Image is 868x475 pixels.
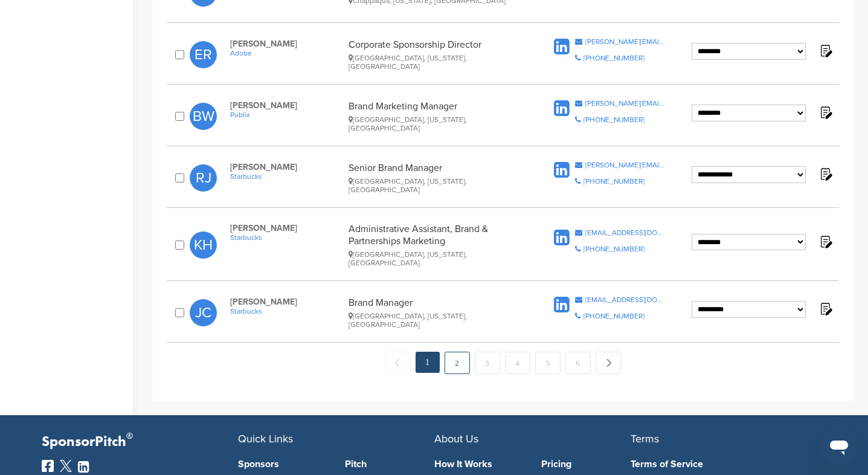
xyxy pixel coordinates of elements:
a: How It Works [434,459,524,469]
div: Brand Manager [349,297,526,329]
img: Notes [818,105,833,120]
a: Sponsors [238,459,327,469]
iframe: Button to launch messaging window [820,427,858,465]
div: [PHONE_NUMBER] [583,245,645,253]
div: Corporate Sponsorship Director [349,39,526,71]
span: [PERSON_NAME] [230,162,342,172]
a: Next → [596,352,621,374]
div: [PERSON_NAME][EMAIL_ADDRESS][DOMAIN_NAME] [585,161,666,169]
span: ← Previous [385,352,411,374]
div: [PHONE_NUMBER] [583,312,645,320]
span: [PERSON_NAME] [230,297,342,307]
a: 6 [565,352,591,374]
span: [PERSON_NAME] [230,39,342,49]
a: Adobe [230,49,342,57]
div: Senior Brand Manager [349,162,526,194]
img: Notes [818,234,833,249]
div: Administrative Assistant, Brand & Partnerships Marketing [349,223,526,267]
em: 1 [416,352,440,373]
img: Notes [818,166,833,181]
div: [GEOGRAPHIC_DATA], [US_STATE], [GEOGRAPHIC_DATA] [349,312,526,329]
img: Notes [818,301,833,316]
a: Starbucks [230,233,342,242]
span: [PERSON_NAME] [230,100,342,111]
a: Starbucks [230,172,342,181]
p: SponsorPitch [42,433,238,451]
span: JC [190,299,217,326]
a: Terms of Service [631,459,809,469]
a: 3 [475,352,500,374]
div: [EMAIL_ADDRESS][DOMAIN_NAME] [585,229,666,236]
span: Terms [631,432,659,445]
div: [GEOGRAPHIC_DATA], [US_STATE], [GEOGRAPHIC_DATA] [349,54,526,71]
div: [EMAIL_ADDRESS][DOMAIN_NAME] [585,296,666,303]
div: [PHONE_NUMBER] [583,178,645,185]
a: Pricing [541,459,631,469]
a: 4 [505,352,530,374]
span: KH [190,231,217,259]
a: Publix [230,111,342,119]
span: BW [190,103,217,130]
div: [PERSON_NAME][EMAIL_ADDRESS][PERSON_NAME][DOMAIN_NAME] [585,100,666,107]
div: [GEOGRAPHIC_DATA], [US_STATE], [GEOGRAPHIC_DATA] [349,115,526,132]
div: [PHONE_NUMBER] [583,54,645,62]
a: 2 [445,352,470,374]
span: Quick Links [238,432,293,445]
div: Brand Marketing Manager [349,100,526,132]
span: ER [190,41,217,68]
a: Pitch [345,459,434,469]
a: Starbucks [230,307,342,315]
img: Twitter [60,460,72,472]
div: [PERSON_NAME][EMAIL_ADDRESS][DOMAIN_NAME] [585,38,666,45]
span: [PERSON_NAME] [230,223,342,233]
img: Facebook [42,460,54,472]
div: [PHONE_NUMBER] [583,116,645,123]
span: RJ [190,164,217,192]
span: About Us [434,432,478,445]
div: [GEOGRAPHIC_DATA], [US_STATE], [GEOGRAPHIC_DATA] [349,177,526,194]
span: ® [126,428,133,444]
a: 5 [535,352,561,374]
div: [GEOGRAPHIC_DATA], [US_STATE], [GEOGRAPHIC_DATA] [349,250,526,267]
img: Notes [818,43,833,58]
